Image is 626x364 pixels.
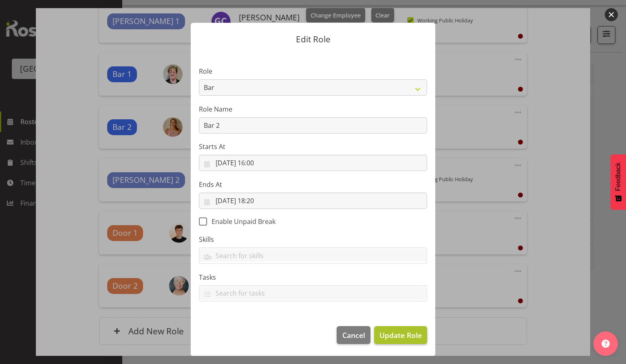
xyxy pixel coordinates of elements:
[199,155,427,171] input: Click to select...
[199,142,427,151] label: Starts At
[199,287,427,300] input: Search for tasks
[199,117,427,134] input: E.g. Waiter 1
[602,340,610,348] img: help-xxl-2.png
[615,162,622,191] span: Feedback
[199,272,427,282] label: Tasks
[199,180,427,189] label: Ends At
[379,330,422,340] span: Update Role
[337,326,370,344] button: Cancel
[199,66,427,76] label: Role
[374,326,427,344] button: Update Role
[199,193,427,209] input: Click to select...
[199,104,427,114] label: Role Name
[207,217,276,226] span: Enable Unpaid Break
[199,249,427,262] input: Search for skills
[199,35,427,44] p: Edit Role
[342,330,365,340] span: Cancel
[199,235,427,244] label: Skills
[611,154,626,210] button: Feedback - Show survey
